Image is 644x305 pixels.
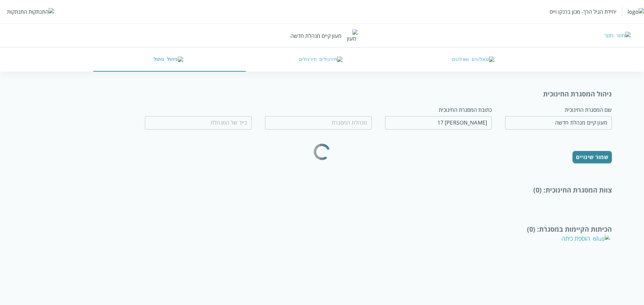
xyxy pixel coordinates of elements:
img: plus [593,234,610,242]
div: כתובת המסגרת החינוכית [385,106,492,113]
div: התנתקות [7,8,27,15]
div: חזור [604,32,613,39]
img: תירגולים [319,57,342,63]
img: ניהול [167,57,183,63]
button: שמור שינויים [573,151,612,163]
svg: color-ring-loading [309,127,335,177]
input: מנהלת המסגרת [265,116,372,130]
div: יחידת הגיל הרך- מכון ברנקו וייס [550,8,616,15]
input: כתובת המסגרת החינוכית [385,116,492,130]
div: הכיתות הקיימות במסגרת : (0) [32,225,612,234]
img: שאלונים [472,57,494,63]
button: ניהול [93,48,246,72]
button: שאלונים [398,48,550,72]
input: שם המסגרת החינוכית [505,116,612,130]
div: הוספת כיתה [561,234,610,242]
input: נייד של המנהלת [145,116,252,130]
img: חזור [616,32,631,39]
img: התנתקות [29,8,54,15]
img: logo [628,8,644,15]
div: צוות המסגרת החינוכית : (0) [32,185,612,195]
div: ניהול המסגרת החינוכית [32,89,612,98]
div: שם המסגרת החינוכית [505,106,612,113]
button: תירגולים [246,48,398,72]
